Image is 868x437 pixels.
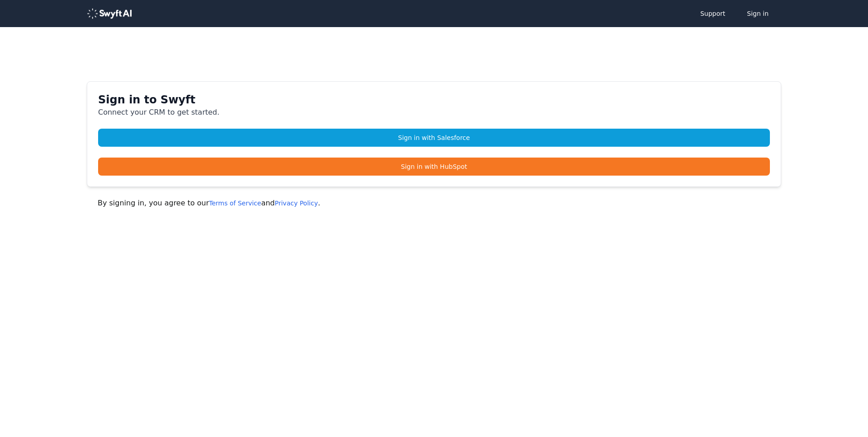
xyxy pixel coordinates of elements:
h1: Sign in to Swyft [98,93,770,107]
a: Terms of Service [209,200,261,207]
p: Connect your CRM to get started. [98,107,770,118]
img: logo-488353a97b7647c9773e25e94dd66c4536ad24f66c59206894594c5eb3334934.png [87,8,132,19]
a: Sign in with HubSpot [98,158,770,176]
iframe: Intercom live chat [837,406,859,428]
a: Privacy Policy [275,200,318,207]
p: By signing in, you agree to our and . [98,198,770,209]
button: Sign in [738,5,778,23]
a: Sign in with Salesforce [98,129,770,147]
a: Support [691,5,734,23]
